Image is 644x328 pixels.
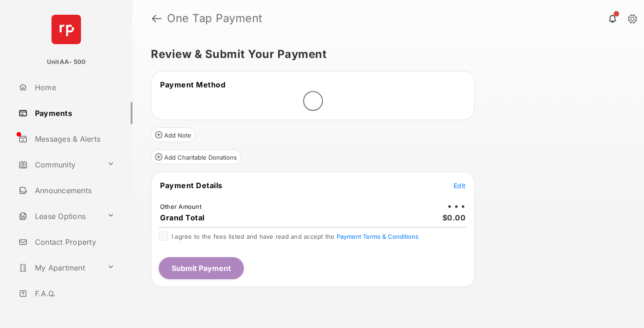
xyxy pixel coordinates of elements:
[15,205,103,227] a: Lease Options
[151,49,618,60] h5: Review & Submit Your Payment
[172,233,419,240] span: I agree to the fees listed and have read and accept the
[52,15,81,44] img: svg+xml;base64,PHN2ZyB4bWxucz0iaHR0cDovL3d3dy53My5vcmcvMjAwMC9zdmciIHdpZHRoPSI2NCIgaGVpZ2h0PSI2NC...
[15,102,132,124] a: Payments
[160,213,205,222] span: Grand Total
[443,213,466,222] span: $0.00
[47,58,86,67] p: UnitAA- 500
[151,150,241,164] button: Add Charitable Donations
[15,154,103,176] a: Community
[159,257,244,279] button: Submit Payment
[337,233,419,240] button: I agree to the fees listed and have read and accept the
[167,13,263,24] strong: One Tap Payment
[160,181,223,190] span: Payment Details
[15,257,103,279] a: My Apartment
[15,282,132,305] a: F.A.Q.
[454,181,466,190] button: Edit
[15,76,132,98] a: Home
[160,80,225,89] span: Payment Method
[151,127,195,142] button: Add Note
[15,128,132,150] a: Messages & Alerts
[15,231,132,253] a: Contact Property
[454,182,466,190] span: Edit
[160,202,202,211] td: Other Amount
[15,179,132,201] a: Announcements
